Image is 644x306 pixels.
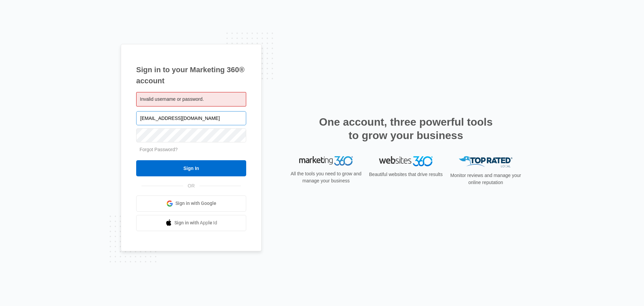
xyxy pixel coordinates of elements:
[448,172,523,186] p: Monitor reviews and manage your online reputation
[379,156,433,166] img: Websites 360
[140,147,178,152] a: Forgot Password?
[175,200,216,207] span: Sign in with Google
[174,219,217,226] span: Sign in with Apple Id
[459,156,513,167] img: Top Rated Local
[183,182,200,189] span: OR
[136,215,246,231] a: Sign in with Apple Id
[136,64,246,86] h1: Sign in to your Marketing 360® account
[317,115,495,142] h2: One account, three powerful tools to grow your business
[136,111,246,125] input: Email
[368,171,443,178] p: Beautiful websites that drive results
[140,96,204,102] span: Invalid username or password.
[299,156,353,166] img: Marketing 360
[136,195,246,212] a: Sign in with Google
[288,170,364,184] p: All the tools you need to grow and manage your business
[136,160,246,176] input: Sign In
